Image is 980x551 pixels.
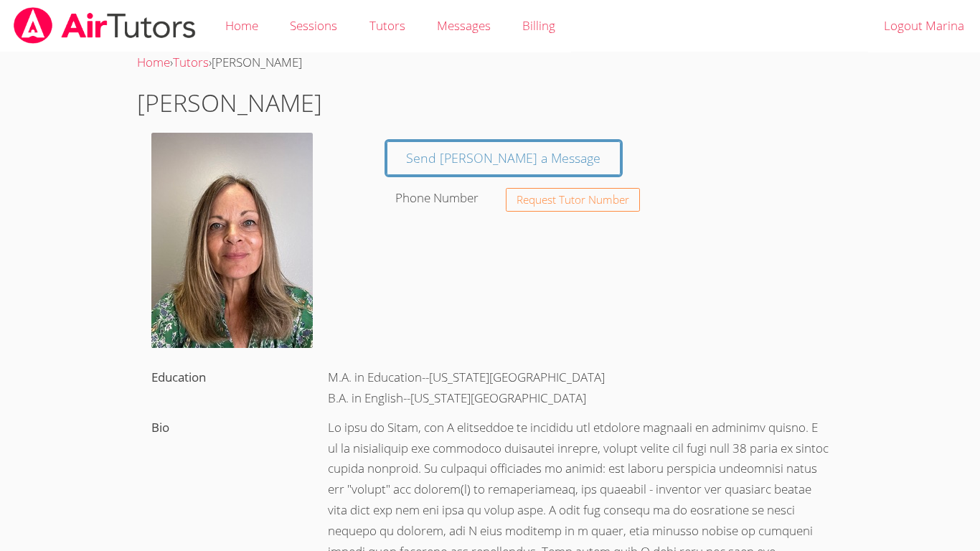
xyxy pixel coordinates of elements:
[137,54,170,70] a: Home
[314,363,843,413] div: M.A. in Education--[US_STATE][GEOGRAPHIC_DATA] B.A. in English--[US_STATE][GEOGRAPHIC_DATA]
[517,194,629,205] span: Request Tutor Number
[151,369,206,385] label: Education
[437,17,491,34] span: Messages
[151,419,169,435] label: Bio
[506,188,640,212] button: Request Tutor Number
[12,7,197,44] img: airtutors_banner-c4298cdbf04f3fff15de1276eac7730deb9818008684d7c2e4769d2f7ddbe033.png
[212,54,302,70] span: [PERSON_NAME]
[173,54,209,70] a: Tutors
[387,141,621,175] a: Send [PERSON_NAME] a Message
[137,52,843,73] div: › ›
[395,189,479,206] label: Phone Number
[151,133,313,348] img: IMG_0658.jpeg
[137,85,843,121] h1: [PERSON_NAME]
